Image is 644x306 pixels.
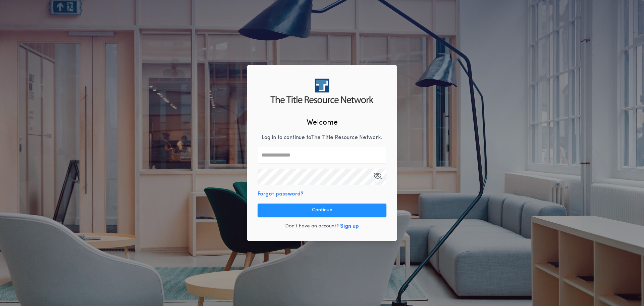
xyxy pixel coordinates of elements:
p: Don't have an account? [285,223,339,230]
img: logo [270,79,373,103]
h2: Welcome [307,117,338,128]
button: Forgot password? [258,190,304,198]
button: Sign up [340,222,359,230]
button: Continue [258,204,386,217]
p: Log in to continue to The Title Resource Network . [262,134,382,142]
